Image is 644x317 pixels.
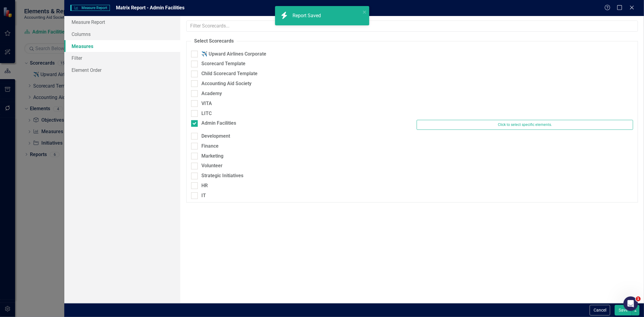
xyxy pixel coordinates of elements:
div: Scorecard Template [201,60,245,67]
button: close [363,8,367,15]
span: Matrix Report - Admin Facilities [116,5,184,11]
div: Marketing [201,153,223,160]
legend: Select Scorecards [191,38,237,45]
a: Element Order [64,64,180,76]
button: Save [615,305,632,315]
div: Academy [201,90,222,97]
a: Measures [64,40,180,52]
div: Strategic Initiatives [201,172,243,179]
button: Click to select specific elements. [417,120,633,130]
div: LITC [201,110,212,117]
input: Filter Scorecards... [186,21,638,32]
div: Accounting Aid Society [201,80,252,87]
div: ✈️ Upward Airlines Corporate [201,51,266,58]
div: Volunteer [201,162,223,169]
div: Admin Facilities [201,120,236,127]
div: Child Scorecard Template [201,70,258,77]
span: Measure Report [70,5,110,11]
div: Report Saved [293,12,322,19]
iframe: Intercom live chat [623,296,638,311]
a: Columns [64,28,180,40]
div: VITA [201,100,212,107]
span: 1 [636,296,641,301]
button: Cancel [590,305,610,315]
a: Measure Report [64,16,180,28]
div: Development [201,133,230,140]
div: IT [201,192,206,199]
div: Finance [201,143,219,150]
div: HR [201,182,208,189]
a: Filter [64,52,180,64]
